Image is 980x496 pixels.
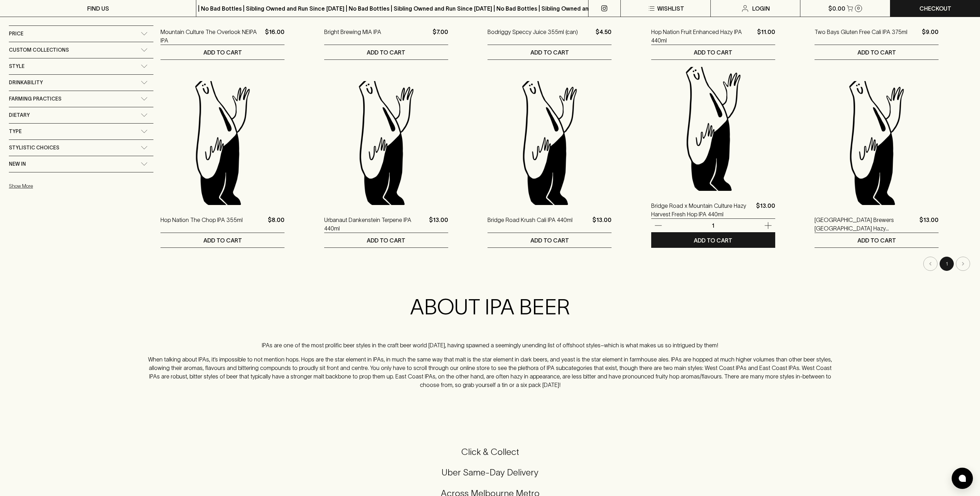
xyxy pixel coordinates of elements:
img: bubble-icon [959,475,966,482]
div: Stylistic Choices [9,140,153,156]
p: $13.00 [429,216,448,233]
h5: Click & Collect [9,446,971,458]
div: New In [9,156,153,172]
p: Wishlist [657,4,684,13]
p: $11.00 [757,28,775,45]
p: ADD TO CART [857,48,896,57]
a: Hop Nation The Chop IPA 355ml [160,216,243,233]
p: ADD TO CART [694,236,732,245]
button: ADD TO CART [488,233,612,247]
span: Style [9,62,24,71]
p: $13.00 [592,216,612,233]
p: IPAs are one of the most prolific beer styles in the craft beer world [DATE], having spawned a se... [147,341,833,349]
span: Type [9,127,22,136]
p: ADD TO CART [857,236,896,245]
span: Dietary [9,111,30,120]
div: Dietary [9,107,153,123]
p: Login [752,4,770,13]
p: $0.00 [828,4,845,13]
a: Hop Nation Fruit Enhanced Hazy IPA 440ml [651,28,754,45]
button: ADD TO CART [651,45,775,59]
h2: ABOUT IPA BEER [147,294,833,320]
button: ADD TO CART [815,233,939,247]
p: ADD TO CART [530,236,569,245]
button: Show More [9,179,102,193]
button: ADD TO CART [324,233,448,247]
a: Two Bays Gluten Free Cali IPA 375ml [815,28,907,45]
img: Blackhearts & Sparrows Man [815,81,939,205]
button: ADD TO CART [651,233,775,247]
a: Urbanaut Dankenstein Terpene IPA 440ml [324,216,426,233]
a: Bridge Road Krush Cali IPA 440ml [488,216,573,233]
span: Drinkability [9,78,43,87]
span: Farming Practices [9,95,61,103]
button: ADD TO CART [160,45,285,59]
button: ADD TO CART [488,45,612,59]
p: $4.50 [596,28,612,45]
img: Blackhearts & Sparrows Man [160,81,285,205]
a: Bright Brewing MIA IPA [324,28,381,45]
p: 0 [857,6,860,10]
p: FIND US [87,4,109,13]
img: Blackhearts & Sparrows Man [488,81,612,205]
div: Drinkability [9,75,153,91]
h5: Uber Same-Day Delivery [9,467,971,478]
p: When talking about IPAs, it’s impossible to not mention hops. Hops are the star element in IPAs, ... [147,355,833,389]
button: ADD TO CART [324,45,448,59]
p: $13.00 [919,216,939,233]
p: $13.00 [756,201,775,218]
div: Price [9,26,153,42]
img: Blackhearts & Sparrows Man [651,67,775,191]
div: Type [9,124,153,139]
p: ADD TO CART [367,236,405,245]
div: Farming Practices [9,91,153,107]
p: ADD TO CART [367,48,405,57]
a: [GEOGRAPHIC_DATA] Brewers [GEOGRAPHIC_DATA] Hazy [PERSON_NAME] Hops IPA 440ml [815,216,917,233]
nav: pagination navigation [160,257,971,271]
a: Bridge Road x Mountain Culture Hazy Harvest Fresh Hop IPA 440ml [651,201,753,218]
p: $16.00 [265,28,285,45]
p: 1 [705,222,722,229]
span: Custom Collections [9,46,69,55]
p: ADD TO CART [530,48,569,57]
div: Style [9,58,153,74]
span: New In [9,160,26,169]
p: $7.00 [433,28,448,45]
div: Custom Collections [9,42,153,58]
p: ADD TO CART [203,48,242,57]
p: Checkout [919,4,951,13]
img: Blackhearts & Sparrows Man [324,81,448,205]
span: Price [9,29,23,38]
p: $9.00 [922,28,939,45]
button: ADD TO CART [815,45,939,59]
p: ADD TO CART [694,48,732,57]
a: Bodriggy Speccy Juice 355ml (can) [488,28,578,45]
button: page 1 [940,257,954,271]
p: $8.00 [268,216,285,233]
span: Stylistic Choices [9,143,59,152]
button: ADD TO CART [160,233,285,247]
a: Mountain Culture The Overlook NEIPA IPA [160,28,262,45]
p: ADD TO CART [203,236,242,245]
